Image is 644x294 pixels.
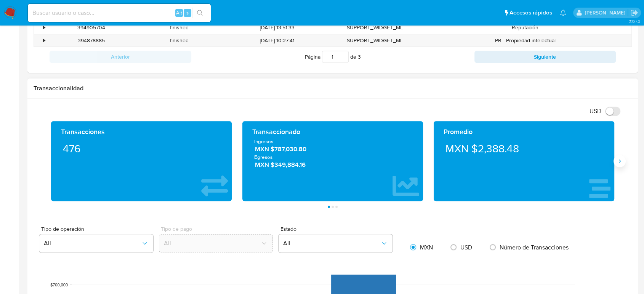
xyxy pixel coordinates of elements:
input: Buscar usuario o caso... [28,8,211,18]
div: SUPPORT_WIDGET_ML [331,34,419,47]
button: search-icon [192,8,208,18]
button: Siguiente [474,51,616,63]
span: 3 [358,53,361,61]
div: [DATE] 10:27:41 [223,34,331,47]
div: 394878885 [47,34,135,47]
span: Accesos rápidos [509,9,552,17]
div: PR - Propiedad intelectual [419,34,631,47]
span: Página de [305,51,361,63]
div: 394905704 [47,21,135,34]
span: Alt [176,9,182,16]
p: diego.gardunorosas@mercadolibre.com.mx [585,9,628,16]
div: Reputación [419,21,631,34]
a: Notificaciones [560,10,566,16]
a: Salir [630,9,638,17]
span: 3.157.2 [628,18,640,24]
div: SUPPORT_WIDGET_ML [331,21,419,34]
div: finished [135,21,223,34]
div: • [43,37,45,44]
div: • [43,24,45,31]
button: Anterior [50,51,191,63]
div: [DATE] 13:51:33 [223,21,331,34]
span: s [186,9,189,16]
h1: Transaccionalidad [34,85,632,92]
div: finished [135,34,223,47]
